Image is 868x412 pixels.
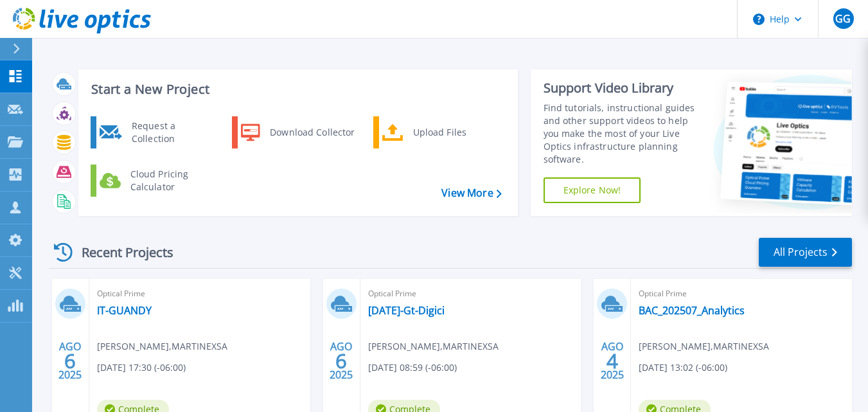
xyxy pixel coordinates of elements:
[125,120,219,145] div: Request a Collection
[373,116,505,148] a: Upload Files
[544,102,704,166] div: Find tutorials, instructional guides and other support videos to help you make the most of your L...
[544,80,704,96] div: Support Video Library
[639,287,844,301] span: Optical Prime
[49,237,191,268] div: Recent Projects
[97,304,152,317] a: IT-GUANDY
[335,355,347,366] span: 6
[263,120,360,145] div: Download Collector
[91,165,222,197] a: Cloud Pricing Calculator
[639,304,745,317] a: BAC_202507_Analytics
[639,339,769,354] span: [PERSON_NAME] , MARTINEXSA
[407,120,502,145] div: Upload Files
[639,361,727,375] span: [DATE] 13:02 (-06:00)
[607,355,618,366] span: 4
[97,339,227,354] span: [PERSON_NAME] , MARTINEXSA
[368,339,499,354] span: [PERSON_NAME] , MARTINEXSA
[91,82,501,96] h3: Start a New Project
[368,304,445,317] a: [DATE]-Gt-Digici
[91,116,222,148] a: Request a Collection
[64,355,76,366] span: 6
[97,287,303,301] span: Optical Prime
[329,337,353,384] div: AGO 2025
[97,361,186,375] span: [DATE] 17:30 (-06:00)
[441,187,501,199] a: View More
[835,13,851,24] span: GG
[368,361,457,375] span: [DATE] 08:59 (-06:00)
[759,238,852,267] a: All Projects
[544,177,641,203] a: Explore Now!
[368,287,574,301] span: Optical Prime
[232,116,364,148] a: Download Collector
[600,337,624,384] div: AGO 2025
[58,337,82,384] div: AGO 2025
[124,168,219,193] div: Cloud Pricing Calculator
